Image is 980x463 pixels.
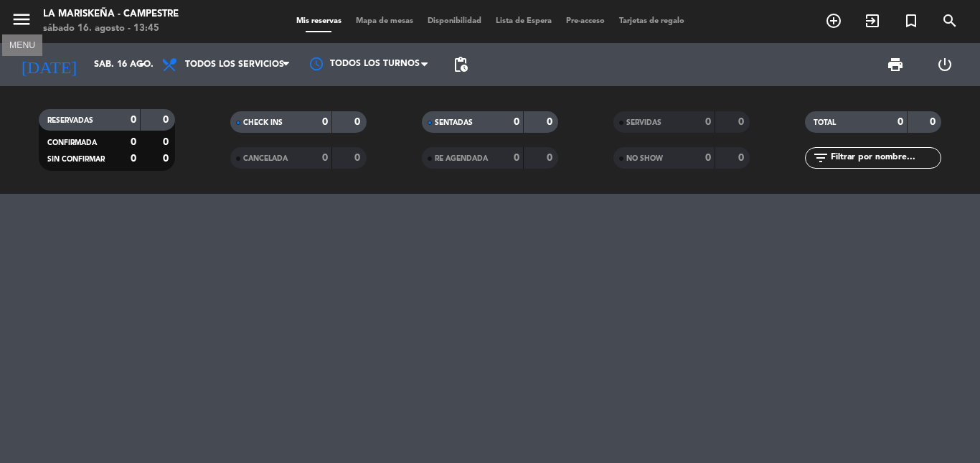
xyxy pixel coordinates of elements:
[163,137,171,147] strong: 0
[853,9,892,33] span: WALK IN
[11,9,32,30] i: menu
[133,56,151,73] i: arrow_drop_down
[825,12,842,29] i: add_circle_outline
[626,119,661,126] span: SERVIDAS
[11,49,87,80] i: [DATE]
[897,117,903,127] strong: 0
[814,9,853,33] span: RESERVAR MESA
[941,12,958,29] i: search
[812,149,829,167] i: filter_list
[547,117,555,127] strong: 0
[892,9,930,33] span: Reserva especial
[547,153,555,163] strong: 0
[514,117,519,127] strong: 0
[354,117,363,127] strong: 0
[289,17,349,25] span: Mis reservas
[131,154,136,164] strong: 0
[435,119,473,126] span: SENTADAS
[435,155,488,162] span: RE AGENDADA
[452,56,469,73] span: pending_actions
[887,56,904,73] span: print
[930,117,938,127] strong: 0
[514,153,519,163] strong: 0
[420,17,489,25] span: Disponibilidad
[930,9,969,33] span: BUSCAR
[47,139,97,146] span: CONFIRMADA
[738,117,747,127] strong: 0
[814,119,836,126] span: TOTAL
[489,17,559,25] span: Lista de Espera
[349,17,420,25] span: Mapa de mesas
[43,22,179,36] div: sábado 16. agosto - 13:45
[738,153,747,163] strong: 0
[705,117,711,127] strong: 0
[322,153,328,163] strong: 0
[354,153,363,163] strong: 0
[612,17,692,25] span: Tarjetas de regalo
[131,137,136,147] strong: 0
[864,12,881,29] i: exit_to_app
[185,60,284,70] span: Todos los servicios
[43,7,179,22] div: La Mariskeña - Campestre
[920,43,969,86] div: LOG OUT
[47,117,93,124] span: RESERVADAS
[626,155,663,162] span: NO SHOW
[322,117,328,127] strong: 0
[47,156,105,163] span: SIN CONFIRMAR
[829,150,941,166] input: Filtrar por nombre...
[936,56,953,73] i: power_settings_new
[243,119,283,126] span: CHECK INS
[2,38,42,51] div: MENU
[131,115,136,125] strong: 0
[163,154,171,164] strong: 0
[163,115,171,125] strong: 0
[11,9,32,35] button: menu
[903,12,920,29] i: turned_in_not
[559,17,612,25] span: Pre-acceso
[243,155,288,162] span: CANCELADA
[705,153,711,163] strong: 0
